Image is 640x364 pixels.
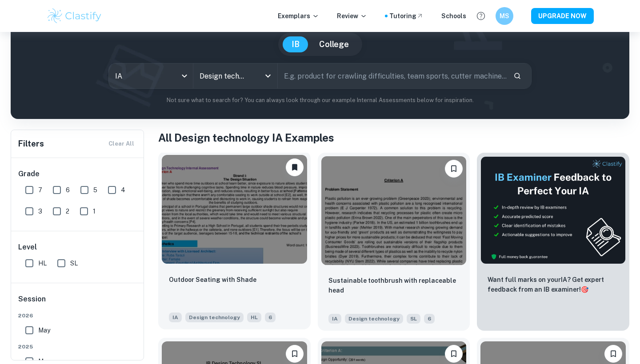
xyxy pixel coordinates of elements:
[389,11,424,21] a: Tutoring
[158,130,629,146] h1: All Design technology IA Examples
[283,36,308,52] button: IB
[310,36,358,52] button: College
[247,313,261,322] span: HL
[278,11,319,21] p: Exemplars
[581,286,588,293] span: 🎯
[18,312,137,320] span: 2026
[445,160,463,178] button: Bookmark
[480,156,626,264] img: Thumbnail
[473,8,488,24] button: Help and Feedback
[18,242,137,253] h6: Level
[185,313,244,322] span: Design technology
[318,153,470,331] a: BookmarkSustainable toothbrush with replaceable headIADesign technologySL6
[38,185,42,195] span: 7
[70,258,78,268] span: SL
[278,63,506,88] input: E.g. product for crawling difficulties, team sports, cutter machine...
[262,70,274,82] button: Open
[18,294,137,312] h6: Session
[407,314,420,324] span: SL
[445,345,463,363] button: Bookmark
[345,314,403,324] span: Design technology
[158,153,311,331] a: UnbookmarkOutdoor Seating with ShadeIADesign technologyHL6
[510,68,525,83] button: Search
[441,11,466,21] a: Schools
[162,155,307,264] img: Design technology IA example thumbnail: Outdoor Seating with Shade
[424,314,435,324] span: 6
[18,343,137,351] span: 2025
[328,276,460,295] p: Sustainable toothbrush with replaceable head
[477,153,629,331] a: ThumbnailWant full marks on yourIA? Get expert feedback from an IB examiner!
[328,314,341,324] span: IA
[121,185,125,195] span: 4
[286,345,304,363] button: Bookmark
[531,8,594,24] button: UPGRADE NOW
[604,345,622,363] button: Bookmark
[66,185,70,195] span: 6
[169,313,182,322] span: IA
[321,156,467,265] img: Design technology IA example thumbnail: Sustainable toothbrush with replaceable
[265,313,276,322] span: 6
[66,206,69,216] span: 2
[46,7,103,25] img: Clastify logo
[18,138,44,150] h6: Filters
[109,63,193,88] div: IA
[18,96,622,105] p: Not sure what to search for? You can always look through our example Internal Assessments below f...
[38,325,50,335] span: May
[500,11,510,21] h6: MS
[286,158,304,176] button: Unbookmark
[337,11,367,21] p: Review
[38,206,42,216] span: 3
[169,275,256,285] p: Outdoor Seating with Shade
[38,258,47,268] span: HL
[18,169,137,179] h6: Grade
[488,275,619,294] p: Want full marks on your IA ? Get expert feedback from an IB examiner!
[93,185,97,195] span: 5
[93,206,96,216] span: 1
[496,7,513,25] button: MS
